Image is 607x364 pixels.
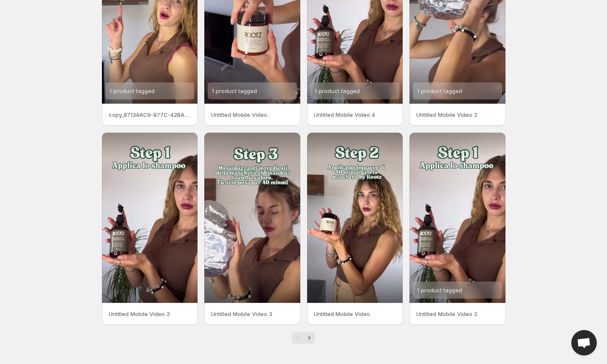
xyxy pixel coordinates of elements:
p: Untitled Mobile Video 2 [416,310,499,318]
span: 1 product tagged [417,87,462,94]
p: copy_87134AC9-877C-42BA-A4F9-1C70F45C6665 [109,110,191,119]
span: 1 product tagged [212,87,257,94]
p: Untitled Mobile Video 2 [109,310,191,318]
p: Untitled Mobile Video 2 [416,110,499,119]
span: 1 product tagged [110,87,155,94]
span: 1 product tagged [417,287,462,293]
a: Open chat [571,330,597,356]
button: Next [303,332,315,344]
nav: Pagination [292,332,315,344]
span: 1 product tagged [315,87,360,94]
p: Untitled Mobile Video [211,110,294,119]
p: Untitled Mobile Video [314,310,396,318]
p: Untitled Mobile Video 4 [314,110,396,119]
p: Untitled Mobile Video 3 [211,310,294,318]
